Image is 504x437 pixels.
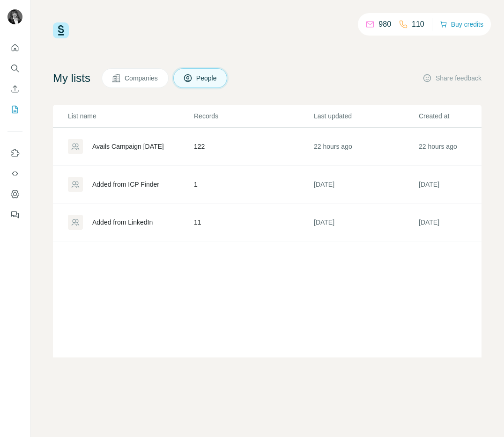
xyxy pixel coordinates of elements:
[7,206,22,223] button: Feedback
[92,142,164,151] div: Avails Campaign [DATE]
[7,101,22,118] button: My lists
[7,39,22,56] button: Quick start
[440,18,483,31] button: Buy credits
[314,111,418,121] p: Last updated
[7,60,22,77] button: Search
[193,204,313,241] td: 11
[7,165,22,182] button: Use Surfe API
[7,80,22,97] button: Enrich CSV
[194,111,313,121] p: Records
[193,166,313,204] td: 1
[53,71,90,86] h4: My lists
[53,22,69,38] img: Surfe Logo
[412,19,424,30] p: 110
[196,73,218,83] span: People
[92,218,153,227] div: Added from LinkedIn
[422,73,482,83] button: Share feedback
[313,204,418,241] td: [DATE]
[313,166,418,204] td: [DATE]
[125,73,159,83] span: Companies
[193,128,313,166] td: 122
[7,186,22,203] button: Dashboard
[7,9,22,24] img: Avatar
[313,128,418,166] td: 22 hours ago
[68,111,193,121] p: List name
[378,19,391,30] p: 980
[92,180,159,189] div: Added from ICP Finder
[7,145,22,161] button: Use Surfe on LinkedIn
